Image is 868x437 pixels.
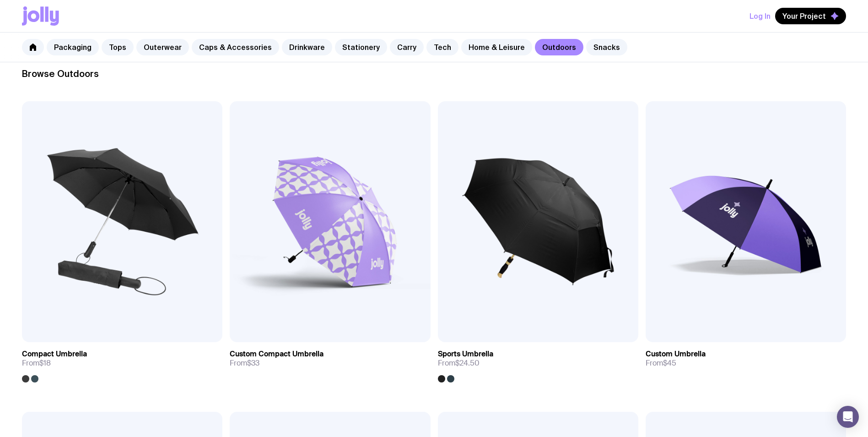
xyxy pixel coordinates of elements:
[282,39,332,55] a: Drinkware
[782,11,826,21] span: Your Project
[438,359,480,368] span: From
[22,359,51,368] span: From
[230,359,259,368] span: From
[461,39,532,55] a: Home & Leisure
[39,358,51,368] span: $18
[22,68,846,79] h2: Browse Outdoors
[438,342,638,382] a: Sports UmbrellaFrom$24.50
[749,8,771,24] button: Log In
[230,342,430,375] a: Custom Compact UmbrellaFrom$33
[535,39,583,55] a: Outdoors
[47,39,99,55] a: Packaging
[102,39,134,55] a: Tops
[438,350,493,359] h3: Sports Umbrella
[663,358,676,368] span: $45
[22,342,222,382] a: Compact UmbrellaFrom$18
[837,406,859,428] div: Open Intercom Messenger
[586,39,627,55] a: Snacks
[646,359,676,368] span: From
[646,342,846,375] a: Custom UmbrellaFrom$45
[426,39,458,55] a: Tech
[646,350,706,359] h3: Custom Umbrella
[136,39,189,55] a: Outerwear
[230,350,323,359] h3: Custom Compact Umbrella
[192,39,279,55] a: Caps & Accessories
[335,39,387,55] a: Stationery
[775,8,846,24] button: Your Project
[455,358,480,368] span: $24.50
[247,358,259,368] span: $33
[22,350,87,359] h3: Compact Umbrella
[390,39,424,55] a: Carry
